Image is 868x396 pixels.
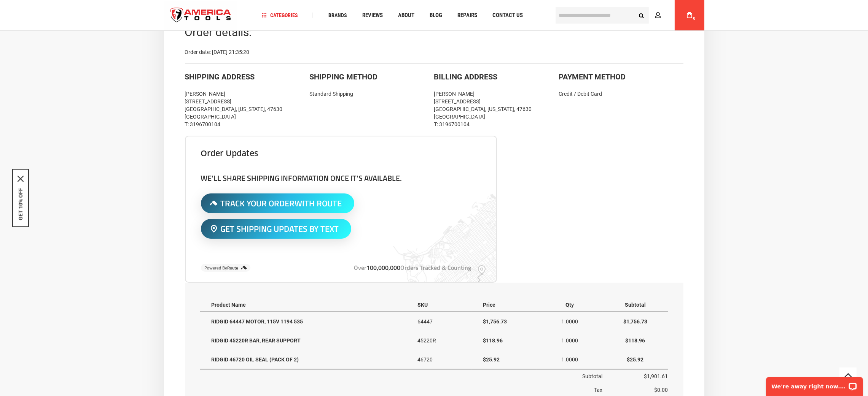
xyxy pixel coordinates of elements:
[205,265,239,271] small: Powered By
[761,372,868,396] iframe: LiveChat chat widget
[164,1,238,30] img: America Tools
[454,10,481,21] a: Repairs
[395,10,418,21] a: About
[185,24,683,41] div: Order details:
[634,8,649,22] button: Search
[471,331,537,350] td: $118.96
[185,71,310,82] div: Shipping Address
[200,350,406,369] td: RIDGID 46720 OIL SEAL (PACK OF 2)
[471,298,537,312] th: Price
[406,350,471,369] td: 46720
[434,71,559,82] div: Billing Address
[200,331,406,350] td: RIDGID 45220R BAR, REAR SUPPORT
[18,188,24,220] button: GET 10% OFF
[201,173,481,183] h4: We'll share shipping information once it's available.
[221,225,339,233] span: Get Shipping Updates By Text
[228,265,239,271] b: Route
[406,312,471,331] td: 64447
[295,197,342,210] span: With Route
[492,13,523,18] span: Contact Us
[471,312,537,331] td: $1,756.73
[261,13,298,18] span: Categories
[309,71,434,82] div: Shipping Method
[537,350,602,369] td: 1.0000
[434,90,559,128] div: [PERSON_NAME] [STREET_ADDRESS] [GEOGRAPHIC_DATA], [US_STATE], 47630 [GEOGRAPHIC_DATA] T: 3196700104
[537,331,602,350] td: 1.0000
[18,176,24,182] button: Close
[426,10,446,21] a: Blog
[471,350,537,369] td: $25.92
[200,369,603,383] td: Subtotal
[325,10,350,21] a: Brands
[559,90,683,98] div: Credit / Debit Card
[359,10,386,21] a: Reviews
[489,10,526,21] a: Contact Us
[602,312,668,331] td: $1,756.73
[559,71,683,82] div: Payment Method
[200,312,406,331] td: RIDGID 64447 MOTOR, 115V 1194 535
[602,298,668,312] th: Subtotal
[602,350,668,369] td: $25.92
[362,13,383,18] span: Reviews
[406,298,471,312] th: SKU
[537,312,602,331] td: 1.0000
[200,298,406,312] th: Product Name
[309,90,434,98] div: Standard Shipping
[201,193,354,213] button: Track Your OrderWith Route
[602,369,668,383] td: $1,901.61
[18,176,24,182] svg: close icon
[354,263,471,272] div: Over Orders Tracked & Counting
[693,16,696,21] span: 0
[185,90,310,128] div: [PERSON_NAME] [STREET_ADDRESS] [GEOGRAPHIC_DATA], [US_STATE], 47630 [GEOGRAPHIC_DATA] T: 3196700104
[328,13,347,18] span: Brands
[201,150,481,156] h3: Order updates
[457,13,477,18] span: Repairs
[406,331,471,350] td: 45220R
[602,331,668,350] td: $118.96
[221,199,342,208] span: Track Your Order
[430,13,442,18] span: Blog
[398,13,414,18] span: About
[201,219,351,239] button: Get Shipping Updates By Text
[164,1,238,30] a: store logo
[367,263,401,272] span: 100,000,000
[258,10,301,21] a: Categories
[537,298,602,312] th: Qty
[185,48,683,56] div: Order date: [DATE] 21:35:20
